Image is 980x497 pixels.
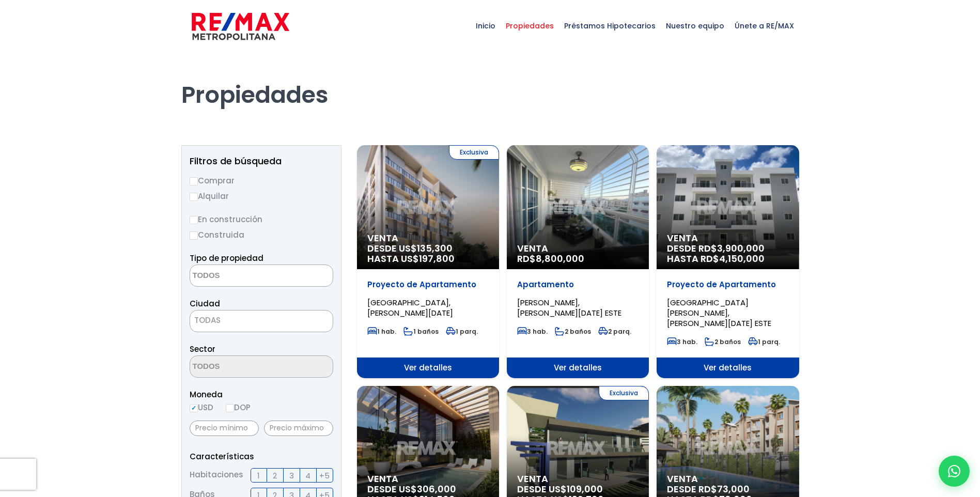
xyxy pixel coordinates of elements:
[667,243,788,264] span: DESDE RD$
[190,253,263,263] span: Tipo de propiedad
[264,421,333,436] input: Precio máximo
[190,388,333,401] span: Moneda
[657,145,799,378] a: Venta DESDE RD$3,900,000 HASTA RD$4,150,000 Proyecto de Apartamento [GEOGRAPHIC_DATA][PERSON_NAME...
[190,344,215,354] span: Sector
[536,252,584,265] span: 8,800,000
[367,474,489,484] span: Venta
[501,10,559,41] span: Propiedades
[417,483,456,495] span: 306,000
[559,10,661,41] span: Préstamos Hipotecarios
[273,469,277,482] span: 2
[517,327,548,336] span: 3 hab.
[226,404,234,412] input: DOP
[717,483,750,495] span: 73,000
[190,265,290,287] textarea: Search
[657,358,799,378] span: Ver detalles
[367,297,453,318] span: [GEOGRAPHIC_DATA], [PERSON_NAME][DATE]
[190,156,333,166] h2: Filtros de búsqueda
[190,193,198,201] input: Alquilar
[190,401,213,414] label: USD
[667,233,788,243] span: Venta
[192,11,289,42] img: remax-metropolitana-logo
[667,474,788,484] span: Venta
[367,233,489,243] span: Venta
[367,254,489,264] span: HASTA US$
[194,315,221,325] span: TODAS
[555,327,591,336] span: 2 baños
[446,327,478,336] span: 1 parq.
[507,358,649,378] span: Ver detalles
[507,145,649,378] a: Venta RD$8,800,000 Apartamento [PERSON_NAME], [PERSON_NAME][DATE] ESTE 3 hab. 2 baños 2 parq. Ver...
[305,469,310,482] span: 4
[190,213,333,226] label: En construcción
[190,174,333,187] label: Comprar
[190,228,333,241] label: Construida
[190,450,333,463] p: Características
[717,242,765,255] span: 3,900,000
[357,145,499,378] a: Exclusiva Venta DESDE US$135,300 HASTA US$197,800 Proyecto de Apartamento [GEOGRAPHIC_DATA], [PER...
[599,386,649,400] span: Exclusiva
[319,469,330,482] span: +5
[517,252,584,265] span: RD$
[667,279,788,290] p: Proyecto de Apartamento
[598,327,631,336] span: 2 parq.
[417,242,453,255] span: 135,300
[190,421,259,436] input: Precio mínimo
[181,52,799,109] h1: Propiedades
[517,474,639,484] span: Venta
[719,252,765,265] span: 4,150,000
[257,469,260,482] span: 1
[471,10,501,41] span: Inicio
[403,327,439,336] span: 1 baños
[190,298,220,309] span: Ciudad
[367,279,489,290] p: Proyecto de Apartamento
[667,337,697,346] span: 3 hab.
[667,254,788,264] span: HASTA RD$
[367,243,489,264] span: DESDE US$
[419,252,455,265] span: 197,800
[190,216,198,224] input: En construcción
[226,401,251,414] label: DOP
[661,10,729,41] span: Nuestro equipo
[190,468,243,483] span: Habitaciones
[367,327,396,336] span: 1 hab.
[517,243,639,254] span: Venta
[190,190,333,203] label: Alquilar
[517,297,621,318] span: [PERSON_NAME], [PERSON_NAME][DATE] ESTE
[190,310,333,332] span: TODAS
[517,279,639,290] p: Apartamento
[729,10,799,41] span: Únete a RE/MAX
[667,297,771,329] span: [GEOGRAPHIC_DATA][PERSON_NAME], [PERSON_NAME][DATE] ESTE
[190,313,333,328] span: TODAS
[190,356,290,378] textarea: Search
[567,483,603,495] span: 109,000
[190,404,198,412] input: USD
[449,145,499,160] span: Exclusiva
[748,337,780,346] span: 1 parq.
[190,231,198,240] input: Construida
[705,337,741,346] span: 2 baños
[289,469,294,482] span: 3
[357,358,499,378] span: Ver detalles
[190,177,198,185] input: Comprar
